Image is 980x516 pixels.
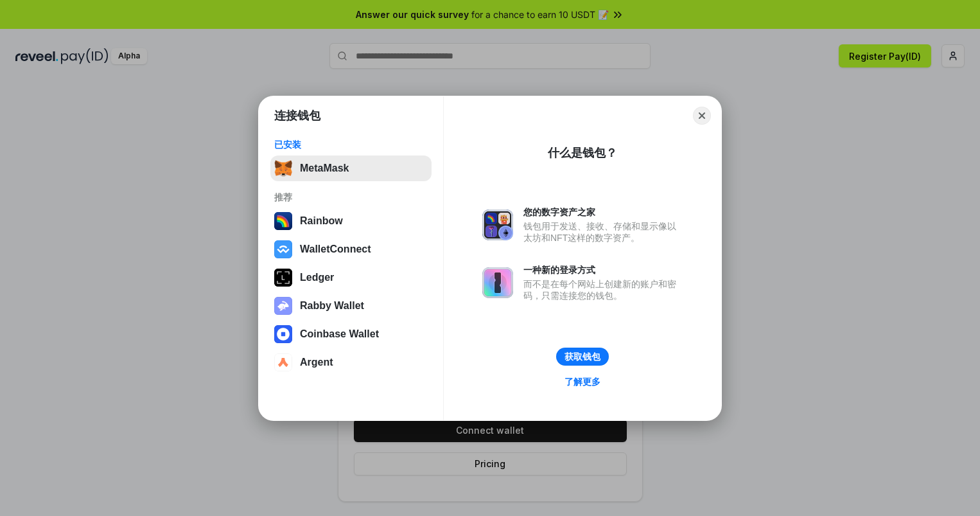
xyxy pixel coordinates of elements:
img: svg+xml,%3Csvg%20xmlns%3D%22http%3A%2F%2Fwww.w3.org%2F2000%2Fsvg%22%20fill%3D%22none%22%20viewBox... [482,209,513,240]
div: Rainbow [300,215,343,227]
div: Coinbase Wallet [300,328,379,340]
div: MetaMask [300,163,349,174]
div: 获取钱包 [564,351,600,362]
button: MetaMask [270,156,432,181]
img: svg+xml,%3Csvg%20width%3D%2228%22%20height%3D%2228%22%20viewBox%3D%220%200%2028%2028%22%20fill%3D... [274,325,292,343]
img: svg+xml,%3Csvg%20xmlns%3D%22http%3A%2F%2Fwww.w3.org%2F2000%2Fsvg%22%20fill%3D%22none%22%20viewBox... [274,297,292,315]
div: 了解更多 [564,376,600,387]
div: 推荐 [274,191,428,203]
div: WalletConnect [300,244,371,255]
div: 已安装 [274,139,428,150]
button: Close [693,107,711,125]
a: 了解更多 [557,373,608,390]
img: svg+xml,%3Csvg%20width%3D%2228%22%20height%3D%2228%22%20viewBox%3D%220%200%2028%2028%22%20fill%3D... [274,353,292,371]
div: 什么是钱包？ [548,145,617,161]
button: 获取钱包 [556,348,609,366]
div: 您的数字资产之家 [523,206,683,218]
img: svg+xml,%3Csvg%20width%3D%2228%22%20height%3D%2228%22%20viewBox%3D%220%200%2028%2028%22%20fill%3D... [274,240,292,258]
div: Argent [300,357,333,368]
img: svg+xml,%3Csvg%20xmlns%3D%22http%3A%2F%2Fwww.w3.org%2F2000%2Fsvg%22%20width%3D%2228%22%20height%3... [274,269,292,287]
button: Ledger [270,265,432,290]
h1: 连接钱包 [274,108,320,123]
button: Rainbow [270,208,432,234]
img: svg+xml,%3Csvg%20fill%3D%22none%22%20height%3D%2233%22%20viewBox%3D%220%200%2035%2033%22%20width%... [274,159,292,177]
button: WalletConnect [270,236,432,262]
img: svg+xml,%3Csvg%20xmlns%3D%22http%3A%2F%2Fwww.w3.org%2F2000%2Fsvg%22%20fill%3D%22none%22%20viewBox... [482,267,513,298]
button: Rabby Wallet [270,293,432,319]
button: Argent [270,350,432,375]
div: 一种新的登录方式 [523,264,683,276]
img: svg+xml,%3Csvg%20width%3D%22120%22%20height%3D%22120%22%20viewBox%3D%220%200%20120%20120%22%20fil... [274,212,292,230]
div: 而不是在每个网站上创建新的账户和密码，只需连接您的钱包。 [523,278,683,301]
button: Coinbase Wallet [270,321,432,347]
div: Ledger [300,272,334,283]
div: 钱包用于发送、接收、存储和显示像以太坊和NFT这样的数字资产。 [523,220,683,244]
div: Rabby Wallet [300,300,364,312]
